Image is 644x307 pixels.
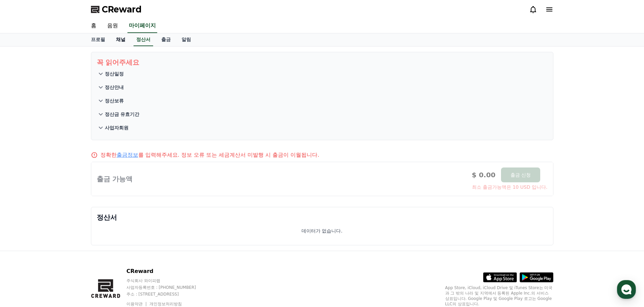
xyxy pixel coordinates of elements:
[45,214,87,231] a: 대화
[97,81,548,94] button: 정산안내
[445,285,553,307] p: App Store, iCloud, iCloud Drive 및 iTunes Store는 미국과 그 밖의 나라 및 지역에서 등록된 Apple Inc.의 서비스 상표입니다. Goo...
[105,70,124,77] p: 정산일정
[86,33,111,46] a: 프로필
[97,213,548,222] p: 정산서
[102,19,123,33] a: 음원
[97,121,548,134] button: 사업자회원
[91,4,142,15] a: CReward
[100,151,319,159] p: 정확한 를 입력해주세요. 정보 오류 또는 세금계산서 미발행 시 출금이 이월됩니다.
[134,33,153,46] a: 정산서
[87,214,130,231] a: 설정
[62,224,70,229] span: 대화
[302,227,342,234] p: 데이터가 없습니다.
[105,111,140,118] p: 정산금 유효기간
[97,108,548,121] button: 정산금 유효기간
[156,33,176,46] a: 출금
[97,58,548,67] p: 꼭 읽어주세요
[126,302,148,306] a: 이용약관
[149,302,182,306] a: 개인정보처리방침
[176,33,196,46] a: 알림
[102,4,142,15] span: CReward
[104,224,113,229] span: 설정
[126,267,209,275] p: CReward
[86,19,102,33] a: 홈
[105,97,124,104] p: 정산보류
[117,152,138,158] a: 출금정보
[21,224,25,229] span: 홈
[97,67,548,81] button: 정산일정
[2,214,45,231] a: 홈
[105,124,128,131] p: 사업자회원
[126,278,209,283] p: 주식회사 와이피랩
[105,84,124,91] p: 정산안내
[126,291,209,297] p: 주소 : [STREET_ADDRESS]
[126,285,209,290] p: 사업자등록번호 : [PHONE_NUMBER]
[111,33,131,46] a: 채널
[127,19,157,33] a: 마이페이지
[97,94,548,108] button: 정산보류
